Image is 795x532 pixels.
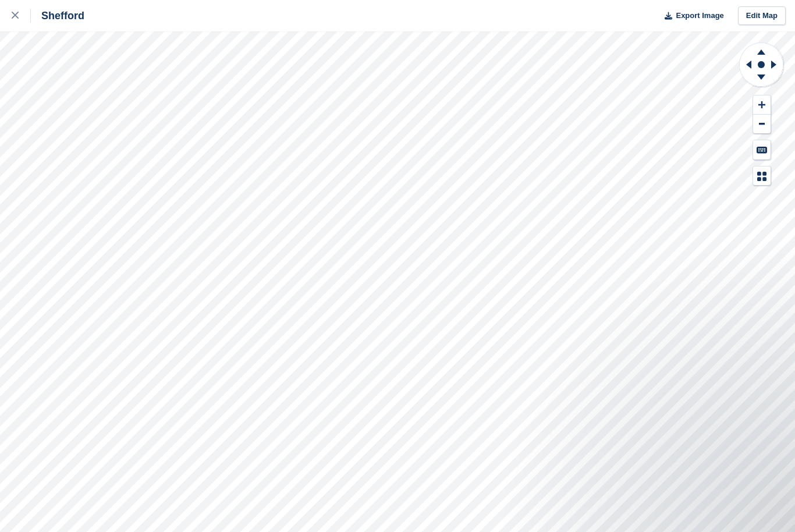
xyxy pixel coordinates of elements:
button: Zoom In [753,95,771,115]
button: Map Legend [753,166,771,186]
button: Keyboard Shortcuts [753,140,771,159]
button: Export Image [658,6,724,26]
button: Zoom Out [753,115,771,134]
a: Edit Map [738,6,786,26]
div: Shefford [31,9,84,23]
span: Export Image [676,10,723,22]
